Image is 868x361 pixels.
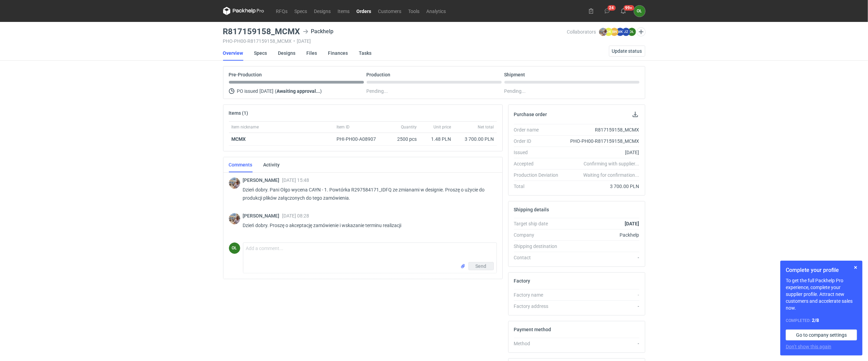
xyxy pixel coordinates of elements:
a: Overview [223,46,243,61]
div: Olga Łopatowicz [634,5,645,17]
button: OŁ [634,5,645,17]
div: Michał Palasek [229,177,240,189]
a: Comments [229,157,253,172]
figcaption: BN [610,28,619,36]
h2: Factory [514,278,530,284]
a: Orders [353,7,375,15]
span: Send [476,264,487,269]
span: [PERSON_NAME] [243,213,282,219]
div: Packhelp [564,232,639,238]
p: Shipment [504,72,525,77]
div: PHO-PH00-R817159158_MCMX [DATE] [223,38,567,44]
em: Confirming with supplier... [584,161,639,166]
span: [DATE] 08:28 [282,213,309,219]
p: Production [367,72,391,77]
em: Waiting for confirmation... [583,172,639,178]
div: Order name [514,126,564,133]
a: Tasks [359,46,372,61]
p: To get the full Packhelp Pro experience, complete your supplier profile. Attract new customers an... [786,277,857,311]
div: PHI-PH00-A08907 [337,136,383,142]
p: Pre-Production [229,72,262,77]
span: Item nickname [232,124,259,130]
div: Olga Łopatowicz [229,242,240,254]
button: Update status [609,46,645,57]
span: ) [320,88,322,94]
div: Factory address [514,303,564,310]
h2: Purchase order [514,112,547,117]
span: Update status [612,49,642,53]
button: Send [468,262,494,270]
div: Company [514,232,564,238]
div: Shipping destination [514,243,564,250]
a: Specs [254,46,267,61]
a: RFQs [273,7,291,15]
div: Packhelp [303,27,334,36]
button: 24 [602,5,613,16]
div: 3 700.00 PLN [457,136,494,142]
svg: Packhelp Pro [223,7,264,15]
figcaption: DK [604,28,613,36]
div: Pending... [504,87,639,95]
p: Dzień dobry. Proszę o akceptację zamówienie i wskazanie terminu realizacji [243,221,491,229]
a: Go to company settings [786,329,857,340]
a: Items [334,7,353,15]
span: [DATE] [260,87,274,95]
span: Unit price [434,124,451,130]
a: Activity [264,157,280,172]
div: Accepted [514,160,564,167]
button: Edit collaborators [636,27,645,36]
div: Production Deviation [514,172,564,178]
a: Finances [328,46,348,61]
img: Michał Palasek [599,28,607,36]
h2: Payment method [514,327,551,332]
div: - [564,303,639,310]
div: Order ID [514,138,564,145]
a: Analytics [423,7,450,15]
div: Contact [514,254,564,261]
strong: [DATE] [625,221,639,226]
a: Tools [405,7,423,15]
div: - [564,291,639,298]
h2: Shipping details [514,207,549,212]
div: Total [514,183,564,190]
button: Download PO [631,110,639,119]
a: Files [307,46,317,61]
div: Target ship date [514,220,564,227]
figcaption: OŁ [229,242,240,254]
strong: MCMX [232,136,246,142]
div: Method [514,340,564,347]
strong: 2 / 8 [812,318,819,323]
a: Designs [311,7,334,15]
h2: Items (1) [229,110,248,116]
div: Issued [514,149,564,156]
div: 3 700.00 PLN [564,183,639,190]
span: Quantity [401,124,417,130]
button: Skip for now [852,263,860,272]
div: R817159158_MCMX [564,126,639,133]
a: Designs [278,46,296,61]
img: Michał Palasek [229,213,240,224]
strong: Awaiting approval... [277,88,320,94]
div: 2500 pcs [386,133,420,146]
figcaption: JZ [622,28,630,36]
div: PO issued [229,87,364,95]
p: Dzień dobry. Pani Olgo wycena CAYN - 1. Powtórka R297584171_IDFQ ze zmianami w designie. Proszę o... [243,186,491,202]
div: 1.48 PLN [423,136,451,142]
div: [DATE] [564,149,639,156]
span: Item ID [337,124,350,130]
span: Net total [478,124,494,130]
div: Factory name [514,291,564,298]
div: - [564,254,639,261]
span: ( [275,88,277,94]
div: Completed: [786,317,857,324]
h3: R817159158_MCMX [223,27,300,36]
button: 99+ [618,5,629,16]
h1: Complete your profile [786,266,857,274]
a: Customers [375,7,405,15]
span: Pending... [367,87,388,95]
div: PHO-PH00-R817159158_MCMX [564,138,639,145]
button: Don’t show this again [786,343,831,350]
span: [PERSON_NAME] [243,177,282,183]
figcaption: OŁ [628,28,636,36]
